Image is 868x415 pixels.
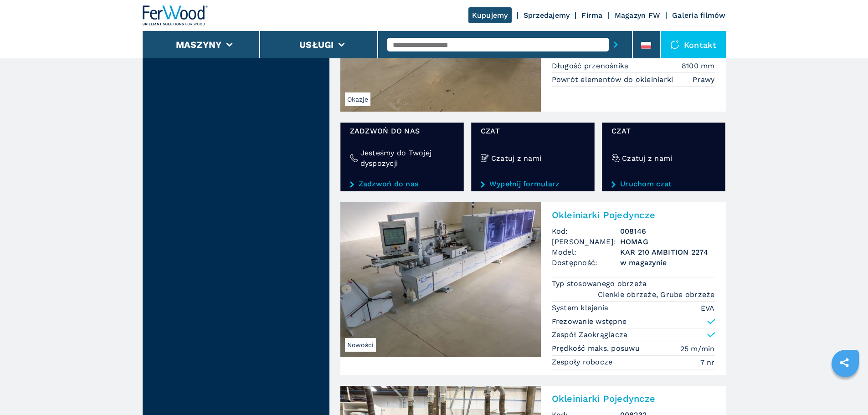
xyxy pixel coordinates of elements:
[176,39,222,50] button: Maszyny
[611,126,716,136] span: Czat
[345,338,376,352] span: Nowości
[552,393,715,404] h2: Okleiniarki Pojedyncze
[693,74,714,85] em: Prawy
[350,126,454,136] span: Zadzwoń do nas
[833,351,856,374] a: sharethis
[350,154,358,162] img: Jesteśmy do Twojej dyspozycji
[829,374,861,408] iframe: Chat
[598,289,715,300] em: Cienkie obrzeże, Grube obrzeże
[615,11,661,20] a: Magazyn FW
[299,39,334,50] button: Usługi
[350,180,454,188] a: Zadzwoń do nas
[661,31,726,58] div: Kontakt
[468,7,512,23] a: Kupujemy
[552,357,615,367] p: Zespoły robocze
[143,5,208,26] img: Ferwood
[581,11,602,20] a: Firma
[552,210,715,220] h2: Okleiniarki Pojedyncze
[552,330,628,340] p: Zespół Zaokrąglacza
[680,343,715,354] em: 25 m/min
[360,148,454,169] h4: Jesteśmy do Twojej dyspozycji
[552,303,611,313] p: System klejenia
[491,153,541,164] h4: Czatuj z nami
[620,257,715,268] span: w magazynie
[481,126,585,136] span: Czat
[481,180,585,188] a: Wypełnij formularz
[552,247,620,257] span: Model:
[700,357,715,368] em: 7 nr
[622,153,672,164] h4: Czatuj z nami
[552,279,649,289] p: Typ stosowanego obrzeża
[552,257,620,268] span: Dostępność:
[682,61,715,71] em: 8100 mm
[552,61,631,71] p: Długość przenośnika
[552,226,620,236] span: Kod:
[620,236,715,247] h3: HOMAG
[524,11,570,20] a: Sprzedajemy
[552,236,620,247] span: [PERSON_NAME]:
[552,75,676,85] p: Powrót elementów do okleiniarki
[481,154,489,162] img: Czatuj z nami
[340,202,541,357] img: Okleiniarki Pojedyncze HOMAG KAR 210 AMBITION 2274
[611,154,620,162] img: Czatuj z nami
[609,34,623,55] button: submit-button
[552,317,627,327] p: Frezowanie wstępne
[552,343,642,354] p: Prędkość maks. posuwu
[672,11,726,20] a: Galeria filmów
[620,247,715,257] h3: KAR 210 AMBITION 2274
[340,202,726,374] a: Okleiniarki Pojedyncze HOMAG KAR 210 AMBITION 2274NowościOkleiniarki PojedynczeKod:008146[PERSON_...
[670,40,679,49] img: Kontakt
[345,92,371,106] span: Okazje
[620,226,715,236] h3: 008146
[701,303,715,313] em: EVA
[611,180,716,188] a: Uruchom czat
